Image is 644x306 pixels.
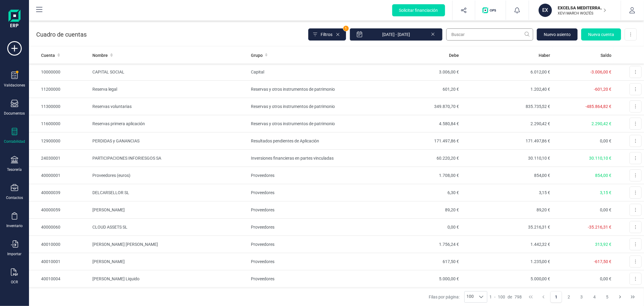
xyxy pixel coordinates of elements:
span: 0,00 € [600,276,611,281]
td: PARTICIPACIONES INFORIESGOS SA [90,150,248,167]
td: Reservas y otros instrumentos de patrimonio [248,81,370,98]
p: EXCELSA MEDITERRANEA SL [558,5,606,11]
td: 10000000 [29,63,90,81]
td: [PERSON_NAME] [90,201,248,219]
td: 0,00 € [370,219,462,236]
td: 1.708,00 € [370,167,462,184]
span: Saldo [601,52,611,58]
button: Page 5 [601,291,613,303]
td: 835.735,52 € [461,98,553,115]
td: Proveedores (euros) [90,167,248,184]
input: Buscar [446,28,533,41]
td: 617,50 € [370,253,462,270]
span: Nombre [92,52,108,58]
div: Validaciones [4,83,25,88]
td: Inversiones financieras en partes vinculadas [248,150,370,167]
td: Capital [248,63,370,81]
td: Reservas voluntarias [90,98,248,115]
td: 1.202,40 € [461,81,553,98]
div: Documentos [4,111,25,116]
span: Filtros [321,31,332,37]
td: 40000039 [29,184,90,201]
span: -35.216,31 € [588,225,611,229]
div: Filas por página: [429,291,487,303]
img: Logo de OPS [482,7,498,13]
span: Nueva cuenta [588,31,614,37]
td: 35.216,31 € [461,219,553,236]
td: 2.909,72 € [461,288,553,305]
button: Logo de OPS [479,1,502,20]
td: 1.442,32 € [461,236,553,253]
td: 2.290,42 € [461,115,553,132]
td: Proveedores [248,270,370,288]
span: 3,15 € [600,190,611,195]
button: Page 2 [563,291,575,303]
span: 100 [465,291,476,302]
span: 854,00 € [595,173,611,178]
div: EX [539,4,552,17]
p: XEVI MARCH WOLTÉS [558,11,606,16]
td: 171.497,86 € [370,132,462,150]
span: 313,92 € [595,242,611,247]
td: Proveedores [248,288,370,305]
td: 40010001 [29,253,90,270]
button: First Page [525,291,537,303]
span: de [508,294,512,300]
td: 171.497,86 € [461,132,553,150]
td: 11200000 [29,81,90,98]
td: Reservas y otros instrumentos de patrimonio [248,115,370,132]
td: PERDIDAS y GANANCIAS [90,132,248,150]
button: EXEXCELSA MEDITERRANEA SLXEVI MARCH WOLTÉS [536,1,614,20]
span: Grupo [251,52,263,58]
td: [PERSON_NAME] [90,288,248,305]
button: Page 4 [589,291,600,303]
td: 11600000 [29,115,90,132]
td: Reservas primera aplicación [90,115,248,132]
span: 798 [515,294,522,300]
td: 1.235,00 € [461,253,553,270]
td: 89,20 € [370,201,462,219]
div: Importar [8,252,22,256]
td: Resultados pendientes de Aplicación [248,132,370,150]
button: Page 3 [576,291,588,303]
td: 89,20 € [461,201,553,219]
td: 1.756,24 € [370,236,462,253]
td: 30.110,10 € [461,150,553,167]
td: 11300000 [29,98,90,115]
td: 40010000 [29,236,90,253]
td: [PERSON_NAME] Liquido [90,270,248,288]
span: 2.290,42 € [591,121,611,126]
span: -601,20 € [594,87,611,92]
td: 40010004 [29,270,90,288]
td: Reserva legal [90,81,248,98]
span: -617,50 € [594,259,611,264]
td: 349.870,70 € [370,98,462,115]
td: [PERSON_NAME] [90,253,248,270]
td: [PERSON_NAME] [PERSON_NAME] [90,236,248,253]
td: Proveedores [248,236,370,253]
img: Logo Finanedi [8,10,21,29]
td: 40000059 [29,201,90,219]
div: OCR [11,280,18,285]
button: Solicitar financiación [392,4,445,16]
div: - [490,294,522,300]
span: 100 [498,294,505,300]
td: Proveedores [248,201,370,219]
button: Page 1 [550,291,562,303]
td: 601,20 € [370,81,462,98]
td: CAPITAL SOCIAL [90,63,248,81]
td: 24030001 [29,150,90,167]
button: Nuevo asiento [537,28,578,41]
div: Tesorería [7,167,22,172]
span: 1 [343,26,349,31]
td: 6,30 € [370,184,462,201]
td: 5.000,00 € [461,270,553,288]
td: Reservas y otros instrumentos de patrimonio [248,98,370,115]
p: Cuadro de cuentas [36,30,87,39]
button: Next Page [614,291,626,303]
span: 0,00 € [600,138,611,143]
span: -485.864,82 € [585,104,611,109]
td: 12900000 [29,132,90,150]
td: 1.454,86 € [370,288,462,305]
span: 0,00 € [600,207,611,212]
